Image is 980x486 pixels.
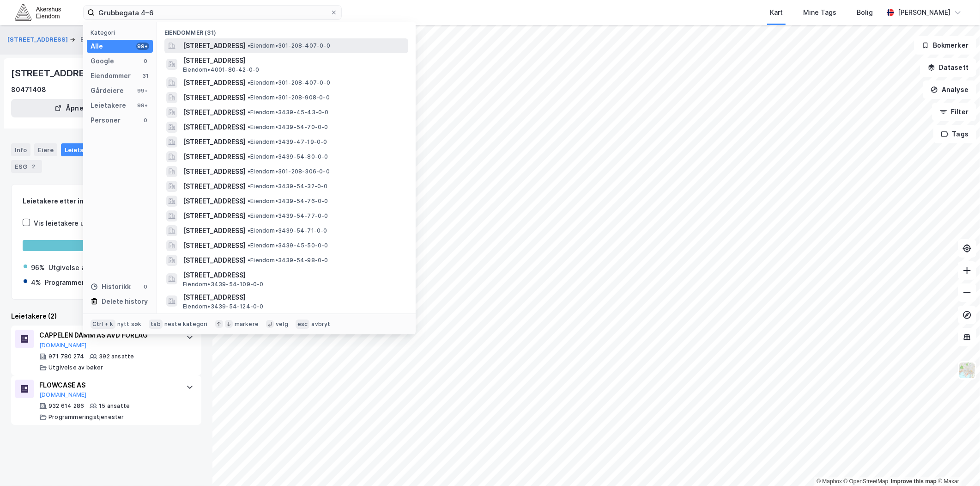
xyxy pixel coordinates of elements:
span: [STREET_ADDRESS] [183,92,246,103]
span: Eiendom • 301-208-407-0-0 [248,42,330,49]
div: Kontrollprogram for chat [934,442,980,486]
div: 99+ [136,102,149,109]
span: • [248,183,250,190]
div: 96% [31,262,45,273]
div: [STREET_ADDRESS] [11,66,102,80]
div: Historikk [91,281,131,292]
div: esc [296,320,310,329]
div: 80471408 [11,84,46,95]
span: Eiendom • 3439-45-50-0-0 [248,242,328,249]
button: Bokmerker [914,36,976,55]
button: Filter [932,103,976,121]
span: [STREET_ADDRESS] [183,210,246,221]
span: • [248,109,250,116]
div: Alle [91,41,103,52]
span: • [248,42,250,49]
span: • [248,212,250,219]
div: 15 ansatte [99,402,130,410]
span: Eiendom • 301-208-306-0-0 [248,168,330,175]
span: [STREET_ADDRESS] [183,122,246,133]
span: [STREET_ADDRESS] [183,107,246,118]
div: 99+ [136,87,149,94]
div: Programmeringstjenester [45,277,127,288]
div: Delete history [102,296,148,307]
div: Utgivelse av bøker [48,364,103,371]
div: Leietakere etter industri [23,196,190,207]
div: Kart [770,7,783,18]
span: • [248,153,250,160]
span: [STREET_ADDRESS] [183,196,246,207]
div: 971 780 274 [48,353,84,360]
span: Eiendom • 3439-54-76-0-0 [248,197,328,205]
a: Mapbox [817,478,842,485]
div: 4% [31,277,41,288]
span: Eiendom • 3439-54-124-0-0 [183,303,264,310]
span: [STREET_ADDRESS] [183,225,246,236]
span: Eiendom • 3439-47-19-0-0 [248,138,327,146]
div: Vis leietakere uten ansatte [34,218,121,229]
button: [DOMAIN_NAME] [39,342,87,349]
button: [DOMAIN_NAME] [39,391,87,399]
span: Eiendom • 3439-54-98-0-0 [248,257,328,264]
div: Info [11,143,30,156]
button: Tags [933,125,976,143]
span: [STREET_ADDRESS] [183,166,246,177]
span: [STREET_ADDRESS] [183,240,246,251]
span: [STREET_ADDRESS] [183,55,405,66]
div: Leietakere [91,100,126,111]
span: • [248,79,250,86]
a: OpenStreetMap [844,478,889,485]
div: ESG [11,160,42,173]
button: Åpne i ny fane [11,99,157,117]
span: • [248,197,250,204]
div: 0 [142,283,149,290]
img: akershus-eiendom-logo.9091f326c980b4bce74ccdd9f866810c.svg [15,4,61,20]
div: nytt søk [117,320,142,328]
span: • [248,138,250,145]
span: Eiendom • 3439-54-109-0-0 [183,281,264,288]
span: [STREET_ADDRESS] [183,270,405,281]
span: Eiendom • 3439-54-71-0-0 [248,227,327,234]
div: Google [91,55,114,67]
span: Eiendom • 3439-54-77-0-0 [248,212,328,220]
span: Eiendom • 3439-54-32-0-0 [248,183,328,190]
button: [STREET_ADDRESS] [7,35,70,44]
div: Gårdeiere [91,85,124,96]
img: Z [958,362,976,379]
div: 0 [142,57,149,65]
div: 99+ [136,43,149,50]
div: 392 ansatte [99,353,134,360]
span: [STREET_ADDRESS] [183,255,246,266]
div: 0 [142,117,149,124]
div: Utgivelse av bøker [48,262,109,273]
div: CAPPELEN DAMM AS AVD FORLAG [39,330,177,341]
a: Improve this map [891,478,937,485]
span: • [248,242,250,249]
span: Eiendom • 3439-45-43-0-0 [248,109,329,116]
div: Bygning [80,34,106,45]
div: 31 [142,72,149,80]
span: Eiendom • 3439-54-70-0-0 [248,123,328,131]
span: [STREET_ADDRESS] [183,136,246,148]
input: Søk på adresse, matrikkel, gårdeiere, leietakere eller personer [95,6,330,19]
span: • [248,227,250,234]
div: velg [276,320,288,328]
span: Eiendom • 4001-80-42-0-0 [183,66,259,74]
div: 932 614 286 [48,402,84,410]
div: Leietakere [61,143,112,156]
div: Mine Tags [803,7,836,18]
span: • [248,123,250,130]
span: Eiendom • 301-208-908-0-0 [248,94,330,101]
div: Eiendommer (31) [157,22,416,38]
div: Bolig [857,7,873,18]
div: tab [149,320,163,329]
div: avbryt [311,320,330,328]
span: [STREET_ADDRESS] [183,77,246,88]
div: Eiendommer [91,70,131,81]
div: [PERSON_NAME] [898,7,950,18]
div: 2 [29,162,38,171]
div: FLOWCASE AS [39,380,177,391]
div: Personer [91,115,121,126]
div: Ctrl + k [91,320,115,329]
button: Analyse [923,80,976,99]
